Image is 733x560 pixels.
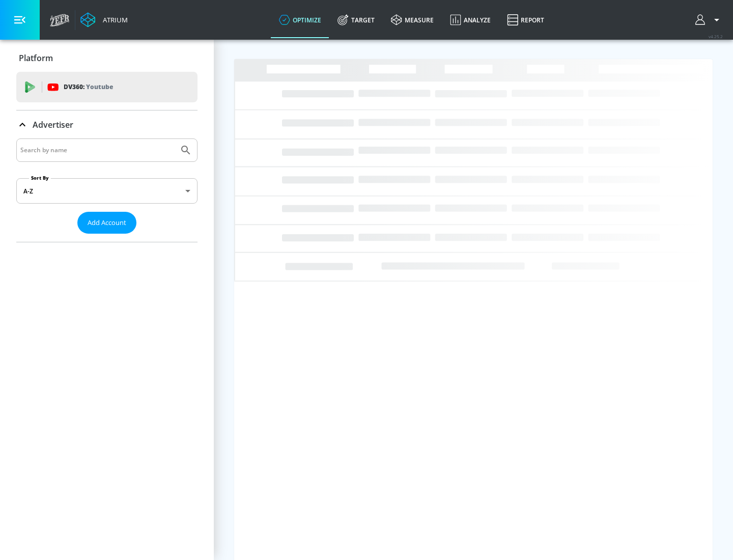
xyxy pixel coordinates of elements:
p: Youtube [86,81,113,92]
label: Sort By [29,175,51,181]
div: DV360: Youtube [16,72,198,102]
div: A-Z [16,178,198,204]
nav: list of Advertiser [16,234,198,242]
p: Platform [19,52,53,64]
a: Report [499,2,552,38]
div: Advertiser [16,110,198,139]
a: Atrium [80,12,128,27]
span: v 4.25.2 [709,34,723,39]
a: optimize [271,2,329,38]
a: Analyze [442,2,499,38]
div: Atrium [99,15,128,24]
div: Platform [16,44,198,72]
p: Advertiser [33,119,73,130]
button: Add Account [77,212,136,234]
div: Advertiser [16,138,198,242]
a: measure [383,2,442,38]
a: Target [329,2,383,38]
p: DV360: [64,81,113,93]
input: Search by name [20,144,175,157]
span: Add Account [88,217,126,229]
